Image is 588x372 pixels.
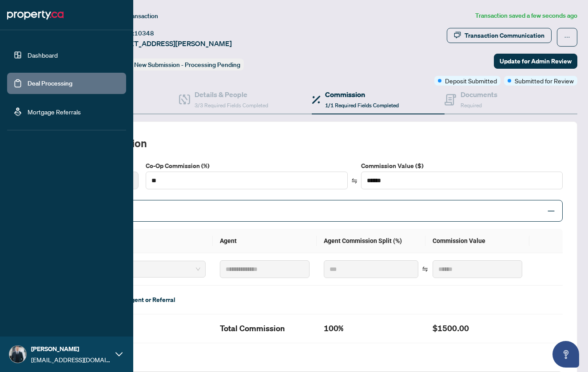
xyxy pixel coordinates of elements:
span: Required [461,102,482,109]
h4: Commission [325,89,399,100]
button: Update for Admin Review [494,54,577,69]
span: 3/3 Required Fields Completed [195,102,268,109]
h2: Total Commission [61,136,563,150]
img: logo [7,8,64,22]
label: Commission Value ($) [361,161,563,171]
span: [PERSON_NAME] [31,344,111,354]
div: Transaction Communication [465,28,544,43]
a: Dashboard [28,51,58,59]
span: Primary [73,262,200,276]
h4: Details & People [195,89,268,100]
span: 1/1 Required Fields Completed [325,102,399,109]
h2: 100% [324,321,418,336]
span: Deposit Submitted [445,76,497,86]
h2: Total Commission [220,321,310,336]
label: Commission Notes [61,361,563,371]
th: Type [61,229,213,253]
span: swap [422,266,428,272]
span: swap [351,178,358,184]
a: Deal Processing [28,79,72,87]
span: New Submission - Processing Pending [134,61,240,69]
th: Commission Value [425,229,529,253]
span: 10348 [134,29,154,37]
button: Open asap [552,341,579,368]
a: Mortgage Referrals [28,108,81,116]
img: Profile Icon [9,346,26,363]
span: View Transaction [111,12,158,20]
span: Update for Admin Review [500,54,572,68]
div: Status: [110,59,244,70]
span: ellipsis [564,34,570,40]
button: Transaction Communication [447,28,552,43]
span: [EMAIL_ADDRESS][DOMAIN_NAME] [31,355,111,364]
h4: Documents [461,89,497,100]
span: [STREET_ADDRESS][PERSON_NAME] [110,38,232,49]
div: Split Commission [61,200,563,222]
span: minus [547,207,555,215]
span: Submitted for Review [515,76,574,86]
label: Co-Op Commission (%) [146,161,348,171]
article: Transaction saved a few seconds ago [475,11,577,21]
h2: $1500.00 [433,321,522,336]
th: Agent [213,229,317,253]
th: Agent Commission Split (%) [317,229,425,253]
